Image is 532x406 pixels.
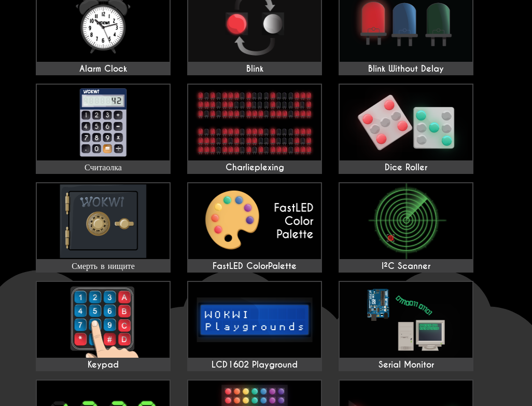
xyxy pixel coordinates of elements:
div: Blink [188,64,321,74]
div: Alarm Clock [37,64,170,74]
a: LCD1602 Playground [187,281,322,371]
div: LCD1602 Playground [188,360,321,370]
div: Keypad [37,360,170,370]
div: Считаолка [37,163,170,173]
a: Dice Roller [339,84,473,174]
a: Смерть в нищите [36,182,171,273]
div: Смерть в нищите [37,261,170,272]
a: Charlieplexing [187,84,322,174]
img: Charlieplexing [188,85,321,160]
div: Dice Roller [340,163,472,173]
img: Calculator [37,85,170,160]
a: Serial Monitor [339,281,473,371]
a: I²C Scanner [339,182,473,273]
img: FastLED ColorPalette [188,183,321,259]
div: Charlieplexing [188,163,321,173]
div: FastLED ColorPalette [188,261,321,272]
div: Blink Without Delay [340,64,472,74]
div: Serial Monitor [340,360,472,370]
a: Keypad [36,281,171,371]
img: Dice Roller [340,85,472,160]
img: LCD1602 Playground [188,282,321,358]
img: Serial Monitor [340,282,472,358]
div: I²C Scanner [340,261,472,272]
img: Electronic Safe [37,183,170,259]
img: I²C Scanner [340,183,472,259]
a: FastLED ColorPalette [187,182,322,273]
img: Keypad [37,282,170,358]
a: Считаолка [36,84,171,174]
